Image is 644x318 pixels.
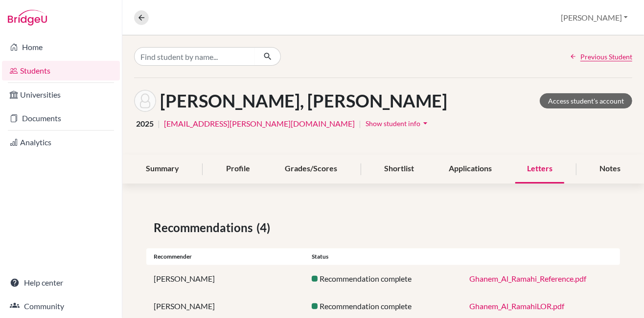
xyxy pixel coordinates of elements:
a: Documents [2,108,120,128]
div: Shortlist [372,155,426,184]
div: Recommender [146,252,304,261]
span: | [158,118,160,130]
h1: [PERSON_NAME], [PERSON_NAME] [160,90,447,111]
span: (4) [256,219,274,237]
span: Show student info [366,119,420,128]
i: arrow_drop_down [420,118,430,128]
div: [PERSON_NAME] [146,273,304,285]
div: Summary [134,155,191,184]
button: [PERSON_NAME] [556,8,632,27]
span: 2025 [136,118,154,130]
a: Analytics [2,132,120,152]
div: Grades/Scores [273,155,349,184]
img: Bridge-U [8,10,47,26]
a: Previous Student [570,52,632,62]
div: Notes [588,155,632,184]
div: Letters [515,155,564,184]
a: Help center [2,273,120,292]
a: Universities [2,85,120,105]
div: Profile [214,155,262,184]
button: Show student infoarrow_drop_down [365,116,431,131]
img: Ghanem Al Ramahi's avatar [134,90,156,112]
a: [EMAIL_ADDRESS][PERSON_NAME][DOMAIN_NAME] [164,118,355,130]
span: | [359,118,361,130]
span: Previous Student [580,52,632,62]
div: Recommendation complete [304,300,462,312]
a: Access student's account [540,93,632,108]
input: Find student by name... [134,47,255,66]
a: Students [2,61,120,80]
a: Ghanem_Al_Ramahi_Reference.pdf [469,274,586,283]
a: Home [2,37,120,57]
div: Status [304,252,462,261]
div: [PERSON_NAME] [146,300,304,312]
a: Ghanem_Al_RamahiLOR.pdf [469,301,564,311]
span: Recommendations [154,219,256,237]
div: Recommendation complete [304,273,462,285]
a: Community [2,296,120,316]
div: Applications [437,155,504,184]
